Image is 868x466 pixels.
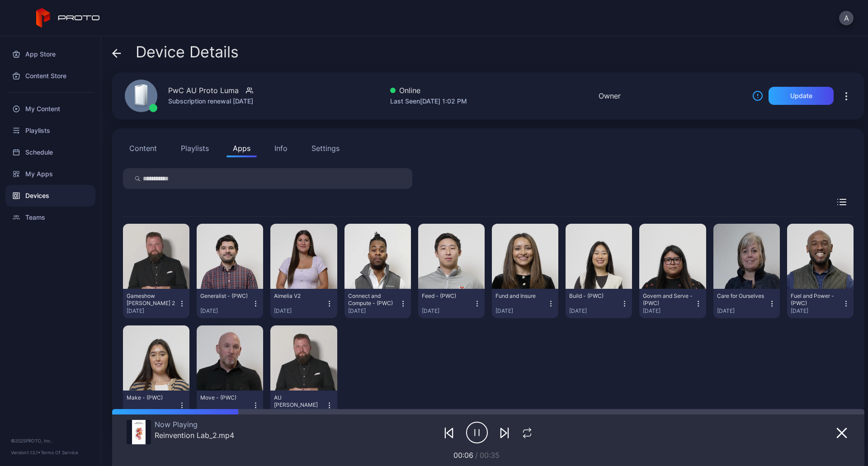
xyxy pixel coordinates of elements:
button: Settings [305,139,346,157]
div: © 2025 PROTO, Inc. [11,437,90,444]
div: Online [390,85,467,96]
div: [DATE] [495,307,547,315]
span: / [475,451,478,460]
a: Playlists [5,120,95,141]
button: Update [769,87,834,105]
a: Terms Of Service [41,450,78,455]
div: Fund and Insure [495,292,545,300]
div: Settings [311,143,340,154]
button: Fuel and Power - (PWC)[DATE] [791,292,850,315]
button: Connect and Compute - (PWC)[DATE] [348,292,407,315]
a: Schedule [5,141,95,163]
div: Last Seen [DATE] 1:02 PM [390,96,467,107]
button: Content [123,139,163,157]
button: Playlists [175,139,215,157]
a: App Store [5,43,95,65]
button: Fund and Insure[DATE] [495,292,555,315]
div: Update [790,92,812,99]
button: Apps [226,139,257,157]
div: [DATE] [422,307,473,315]
div: Generalist - (PWC) [200,292,250,300]
button: Care for Ourselves[DATE] [717,292,776,315]
div: Now Playing [155,420,234,429]
button: A [839,11,854,25]
a: My Apps [5,163,95,185]
div: Gameshow Scott 2 [127,292,176,307]
div: Aimelia V2 [274,292,324,300]
button: Aimelia V2[DATE] [274,292,333,315]
button: Build - (PWC)[DATE] [569,292,628,315]
div: [DATE] [569,307,621,315]
button: Generalist - (PWC)[DATE] [200,292,259,315]
a: Teams [5,207,95,228]
div: Fuel and Power - (PWC) [791,292,840,307]
div: Feed - (PWC) [422,292,472,300]
button: Move - (PWC)[DATE] [200,394,259,416]
div: AU Scott [274,394,324,409]
div: [DATE] [274,307,325,315]
button: Info [268,139,294,157]
div: [DATE] [717,307,769,315]
div: Reinvention Lab_2.mp4 [155,431,234,440]
div: Info [274,143,288,154]
div: Build - (PWC) [569,292,619,300]
div: Govern and Serve - (PWC) [643,292,693,307]
span: Device Details [136,43,239,61]
div: Care for Ourselves [717,292,767,300]
div: Subscription renewal [DATE] [168,96,253,107]
div: [DATE] [643,307,694,315]
div: Make - (PWC) [127,394,176,401]
button: Gameshow [PERSON_NAME] 2[DATE] [127,292,186,315]
div: [DATE] [127,307,178,315]
span: 00:06 [453,451,473,460]
a: Devices [5,185,95,207]
button: Govern and Serve - (PWC)[DATE] [643,292,702,315]
button: AU [PERSON_NAME][DATE] [274,394,333,416]
span: Version 1.13.1 • [11,450,41,455]
div: PwC AU Proto Luma [168,85,239,96]
span: 00:35 [480,451,500,460]
div: [DATE] [348,307,400,315]
a: My Content [5,98,95,120]
div: Owner [599,90,621,101]
div: [DATE] [200,307,252,315]
button: Feed - (PWC)[DATE] [422,292,481,315]
button: Make - (PWC)[DATE] [127,394,186,416]
div: Move - (PWC) [200,394,250,401]
div: Connect and Compute - (PWC) [348,292,398,307]
div: [DATE] [791,307,842,315]
a: Content Store [5,65,95,87]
